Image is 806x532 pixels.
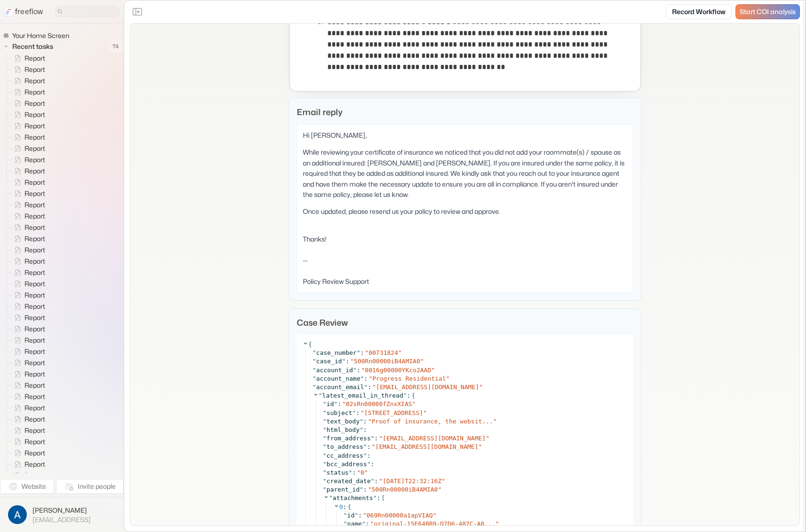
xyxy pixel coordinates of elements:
span: " [478,443,482,450]
span: " [319,392,323,399]
span: " [360,426,363,433]
span: name [347,520,362,527]
span: 00731824 [369,349,398,356]
span: " [350,358,354,365]
span: Report [23,415,48,424]
span: " [369,375,372,382]
a: Report [7,132,49,143]
span: Recent tasks [10,42,56,51]
span: " [323,486,327,493]
span: html_body [326,426,359,433]
a: Report [7,120,49,132]
span: [DATE]T22:32:16Z [383,477,442,485]
span: 0 [361,469,364,476]
span: " [344,512,348,519]
a: Report [7,312,49,323]
span: 069Rn00000a1apVIAQ [366,512,433,519]
a: Report [7,357,49,368]
span: " [313,367,316,374]
span: [EMAIL_ADDRESS][DOMAIN_NAME] [376,383,479,391]
span: " [403,392,407,399]
span: " [360,418,363,425]
a: Report [7,436,49,447]
a: Report [7,188,49,199]
p: Thanks! -- Policy Review Support [303,234,627,287]
span: " [446,375,450,382]
span: Report [23,99,48,108]
span: " [323,443,327,450]
span: case_id [316,358,342,365]
a: Report [7,301,49,312]
button: Close the sidebar [130,4,145,19]
span: : [367,443,371,450]
span: " [355,512,358,519]
span: : [374,435,378,442]
span: " [342,358,346,365]
a: Report [7,346,49,357]
span: " [313,358,316,365]
span: Report [23,471,48,480]
span: status [326,469,348,476]
span: " [329,494,333,501]
span: Report [23,302,48,311]
span: [PERSON_NAME] [32,506,91,515]
span: [ [381,494,385,502]
span: " [370,520,374,527]
span: Report [23,245,48,255]
a: Report [7,98,49,109]
span: Report [23,369,48,379]
span: " [371,443,375,450]
span: Report [23,54,48,63]
span: Report [23,133,48,142]
span: " [323,461,327,468]
span: 0 [340,503,343,510]
span: 500Rn00000iB4AMIA0 [354,358,420,365]
a: Report [7,109,49,120]
span: created_date [326,477,371,485]
span: [STREET_ADDRESS] [364,409,423,416]
span: Report [23,313,48,322]
span: Report [23,110,48,119]
a: Report [7,459,49,470]
span: to_address [326,443,363,450]
a: Report [7,278,49,289]
span: : [343,503,347,511]
a: Report [7,165,49,177]
span: Report [23,155,48,164]
a: Report [7,289,49,301]
span: " [323,435,327,442]
span: Report [23,166,48,176]
span: Report [23,189,48,198]
span: Report [23,448,48,458]
span: : [363,418,367,425]
span: [EMAIL_ADDRESS] [32,516,91,524]
span: Report [23,279,48,289]
span: " [364,469,368,476]
span: Report [23,358,48,368]
span: Report [23,460,48,469]
span: " [334,400,338,407]
button: Invite people [56,479,124,494]
span: Report [23,144,48,153]
span: " [323,477,327,485]
span: " [348,469,352,476]
span: " [323,418,327,425]
span: { [308,340,312,349]
a: Report [7,143,49,154]
a: Report [7,256,49,267]
span: attachments [332,494,373,501]
a: Your Home Screen [3,31,73,40]
span: " [323,426,327,433]
span: " [493,418,497,425]
span: account_name [316,375,360,382]
a: Report [7,222,49,233]
button: [PERSON_NAME][EMAIL_ADDRESS] [6,503,118,526]
span: : [352,469,356,476]
span: Report [23,234,48,243]
span: Report [23,211,48,221]
span: " [323,469,327,476]
span: " [479,383,483,391]
span: " [431,367,435,374]
span: " [433,512,436,519]
span: Report [23,381,48,390]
